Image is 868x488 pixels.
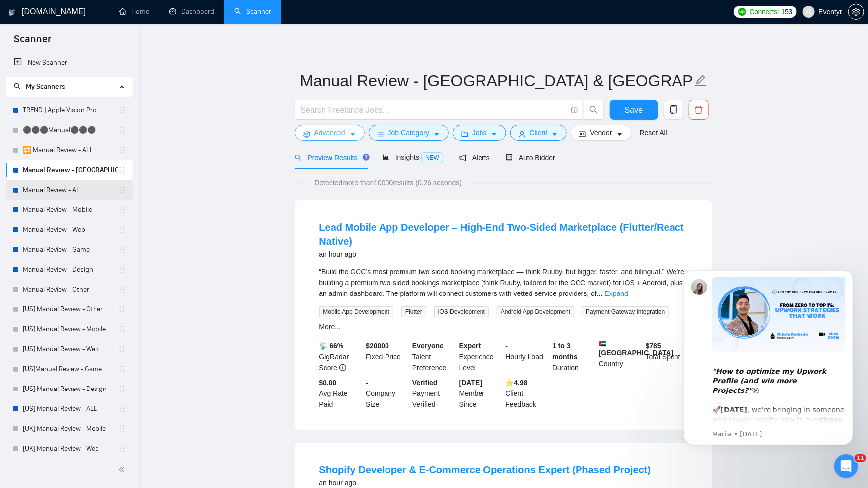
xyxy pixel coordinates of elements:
button: idcardVendorcaret-down [571,125,631,141]
span: Insights [383,153,443,161]
span: holder [118,405,126,413]
button: search [584,100,604,120]
li: [US]Manual Review - Game [6,359,133,379]
li: Manual Review - Design [6,260,133,280]
div: GigRadar Score [317,340,364,373]
b: [DATE] [459,379,482,387]
iframe: Intercom live chat [834,454,858,478]
span: folder [461,130,468,138]
b: Expert [459,342,481,350]
span: Preview Results [295,154,367,162]
li: ⚫⚫⚫Manual⚫⚫⚫ [6,120,133,140]
span: user [519,130,526,138]
iframe: Intercom notifications message [669,255,868,461]
li: TREND | Apple Vision Pro [6,100,133,120]
span: My Scanners [26,82,65,91]
span: copy [664,105,683,114]
span: Scanner [6,32,59,53]
span: Save [625,104,643,116]
span: setting [303,130,310,138]
span: NEW [421,152,443,163]
span: holder [118,425,126,433]
li: [US] Manual Review - Web [6,339,133,359]
a: New Scanner [14,53,125,73]
a: More... [319,323,341,331]
a: Manual Review - AI [23,180,118,200]
b: $0.00 [319,379,337,387]
b: 📡 66% [319,342,344,350]
span: search [14,83,21,90]
span: 153 [781,6,792,17]
span: Auto Bidder [506,154,555,162]
span: Connects: [750,6,779,17]
a: 🔁 Manual Review - ALL [23,140,118,160]
button: copy [664,100,683,120]
span: bars [377,130,384,138]
a: [US] Manual Review - ALL [23,399,118,419]
b: - [366,379,368,387]
li: [UK] Manual Review - Web [6,439,133,459]
a: Reset All [640,127,667,138]
li: 🔁 Manual Review - ALL [6,140,133,160]
span: My Scanners [14,82,65,91]
button: setting [848,4,864,20]
button: folderJobscaret-down [453,125,506,141]
span: 11 [855,454,866,462]
span: idcard [579,130,586,138]
span: “Build the GCC’s most premium two-sided booking marketplace — think Ruuby, but bigger, faster, an... [319,268,685,297]
button: settingAdvancedcaret-down [295,125,365,141]
div: Payment Verified [410,377,457,410]
li: [US] Manual Review - ALL [6,399,133,419]
div: Hourly Load [504,340,551,373]
b: ⭐️ 4.98 [506,379,528,387]
li: [UK] Manual Review - Mobile [6,419,133,439]
div: Country [597,340,644,373]
span: holder [118,246,126,254]
span: Job Category [388,127,429,138]
span: edit [694,74,707,87]
a: Manual Review - Mobile [23,200,118,220]
span: holder [118,345,126,353]
li: Manual Review - Game [6,240,133,260]
a: homeHome [119,7,149,16]
span: info-circle [571,107,578,113]
a: searchScanner [234,7,271,16]
span: Jobs [472,127,487,138]
span: ... [597,290,603,297]
li: New Scanner [6,53,133,73]
b: 1 to 3 months [552,342,578,361]
div: Experience Level [457,340,504,373]
span: holder [118,286,126,293]
input: Scanner name... [300,68,692,93]
a: Manual Review - Web [23,220,118,240]
div: Member Since [457,377,504,410]
span: search [584,105,603,114]
span: setting [849,8,864,16]
span: user [805,8,812,15]
span: area-chart [383,154,389,161]
b: - [506,342,508,350]
a: setting [848,8,864,16]
a: Lead Mobile App Developer – High-End Two-Sided Marketplace (Flutter/React Native) [319,222,684,247]
a: [US] Manual Review - Web [23,339,118,359]
a: dashboardDashboard [169,7,214,16]
span: Flutter [401,306,426,317]
li: [US] Manual Review - Design [6,379,133,399]
div: Company Size [364,377,410,410]
a: [US] Manual Review - Design [23,379,118,399]
span: caret-down [349,130,356,138]
span: info-circle [339,364,346,371]
span: iOS Development [434,306,489,317]
li: Manual Review - Other [6,280,133,299]
span: holder [118,146,126,154]
li: Manual Review - AI [6,180,133,200]
button: barsJob Categorycaret-down [369,125,449,141]
span: holder [118,166,126,174]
